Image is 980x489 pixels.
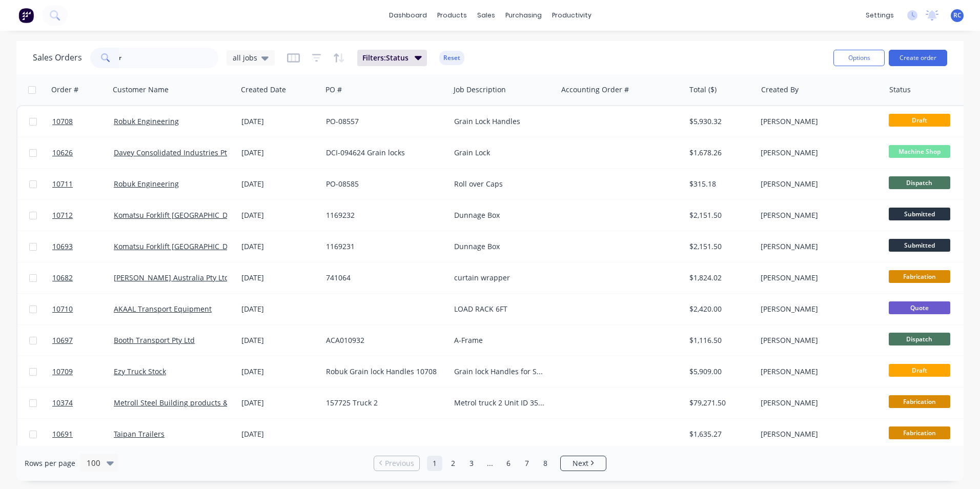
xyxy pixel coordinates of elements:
div: Job Description [454,85,506,95]
span: RC [953,11,962,20]
button: Options [833,50,885,66]
div: Customer Name [113,85,169,95]
div: 741064 [326,273,440,283]
div: Metrol truck 2 Unit ID 354323 [VEHICLE_IDENTIFICATION_NUMBER] / 6M60316531 [454,398,548,408]
a: Taipan Trailers [114,429,165,439]
div: curtain wrapper [454,273,548,283]
span: 10709 [52,366,73,377]
a: Metroll Steel Building products & Solutions [114,398,262,407]
span: 10693 [52,241,73,252]
div: [DATE] [241,116,318,127]
div: $2,420.00 [689,304,750,314]
div: PO-08557 [326,116,440,127]
div: Roll over Caps [454,179,548,189]
div: [PERSON_NAME] [761,335,874,345]
button: Create order [889,50,947,66]
span: Fabrication [889,395,950,408]
a: Jump forward [482,456,498,471]
div: [DATE] [241,398,318,408]
div: $5,930.32 [689,116,750,127]
div: Status [889,85,911,95]
a: AKAAL Transport Equipment [114,304,212,314]
div: [PERSON_NAME] [761,148,874,158]
div: [PERSON_NAME] [761,304,874,314]
a: Page 1 is your current page [427,456,442,471]
div: $2,151.50 [689,241,750,252]
div: [PERSON_NAME] [761,210,874,220]
a: 10626 [52,137,114,168]
a: 10691 [52,419,114,450]
span: Submitted [889,208,950,220]
div: [DATE] [241,429,318,439]
div: [PERSON_NAME] [761,179,874,189]
div: Created By [761,85,799,95]
div: Total ($) [689,85,717,95]
span: Filters: Status [362,53,409,63]
a: Page 7 [519,456,535,471]
span: 10710 [52,304,73,314]
span: Quote [889,301,950,314]
div: [PERSON_NAME] [761,429,874,439]
span: Next [573,458,588,468]
a: Page 6 [501,456,516,471]
span: 10711 [52,179,73,189]
a: Next page [561,458,606,468]
span: Machine Shop [889,145,950,158]
div: $1,116.50 [689,335,750,345]
div: A-Frame [454,335,548,345]
a: 10697 [52,325,114,356]
img: Factory [18,8,34,23]
div: [DATE] [241,304,318,314]
span: Dispatch [889,176,950,189]
span: 10626 [52,148,73,158]
span: Dispatch [889,333,950,345]
a: 10682 [52,262,114,293]
div: [PERSON_NAME] [761,366,874,377]
div: ACA010932 [326,335,440,345]
a: Booth Transport Pty Ltd [114,335,195,345]
div: [DATE] [241,335,318,345]
div: 157725 Truck 2 [326,398,440,408]
div: PO # [325,85,342,95]
h1: Sales Orders [33,53,82,63]
a: Page 2 [445,456,461,471]
a: 10709 [52,356,114,387]
span: Submitted [889,239,950,252]
a: Komatsu Forklift [GEOGRAPHIC_DATA] [114,241,242,251]
div: [DATE] [241,210,318,220]
a: 10374 [52,388,114,418]
div: 1169232 [326,210,440,220]
div: purchasing [500,8,547,23]
div: [PERSON_NAME] [761,273,874,283]
div: productivity [547,8,597,23]
span: 10712 [52,210,73,220]
a: Page 3 [464,456,479,471]
div: Robuk Grain lock Handles 10708 [326,366,440,377]
div: Dunnage Box [454,241,548,252]
div: Order # [51,85,78,95]
span: 10708 [52,116,73,127]
button: Reset [439,51,464,65]
span: Fabrication [889,426,950,439]
span: all jobs [233,52,257,63]
a: Page 8 [538,456,553,471]
button: Filters:Status [357,50,427,66]
div: $1,635.27 [689,429,750,439]
div: Dunnage Box [454,210,548,220]
div: $2,151.50 [689,210,750,220]
div: [PERSON_NAME] [761,398,874,408]
span: 10374 [52,398,73,408]
span: Draft [889,114,950,127]
span: 10697 [52,335,73,345]
div: Grain Lock Handles [454,116,548,127]
div: Accounting Order # [561,85,629,95]
span: Draft [889,364,950,377]
span: Previous [385,458,414,468]
a: Robuk Engineering [114,179,179,189]
div: [DATE] [241,366,318,377]
div: Grain lock Handles for SO 10708 [454,366,548,377]
div: $315.18 [689,179,750,189]
div: 1169231 [326,241,440,252]
div: $79,271.50 [689,398,750,408]
div: [PERSON_NAME] [761,241,874,252]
